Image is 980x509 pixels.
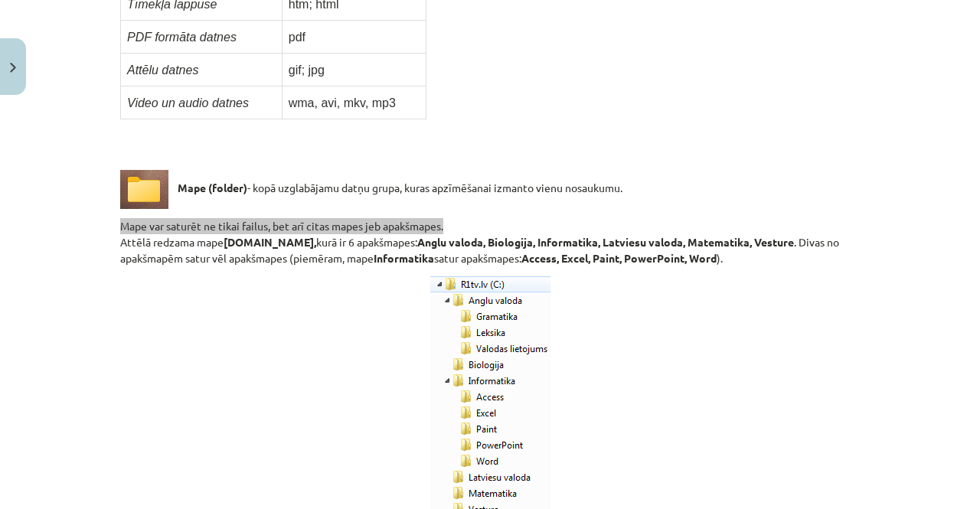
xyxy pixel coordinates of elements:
span: wma, avi, mkv, mp3 [289,96,396,109]
span: pdf [289,31,305,44]
strong: Mape (folder) [178,181,247,194]
p: Mape var saturēt ne tikai failus, bet arī citas mapes jeb apakšmapes. Attēlā redzama mape kurā ir... [120,218,860,266]
img: icon-close-lesson-0947bae3869378f0d4975bcd49f059093ad1ed9edebbc8119c70593378902aed.svg [10,63,16,73]
strong: Informatika [374,251,434,265]
span: PDF formāta datnes [127,31,237,44]
span: Video un audio datnes [127,96,249,109]
span: Attēlu datnes [127,64,198,77]
strong: [DOMAIN_NAME], [224,235,316,249]
span: gif; jpg [289,64,325,77]
strong: Access, Excel, Paint, PowerPoint, Word [521,251,717,265]
p: - kopā uzglabājamu datņu grupa, kuras apzīmēšanai izmanto vienu nosaukumu. [120,170,860,209]
strong: Anglu valoda, Biologija, Informatika, Latviesu valoda, Matematika, Vesture [417,235,794,249]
